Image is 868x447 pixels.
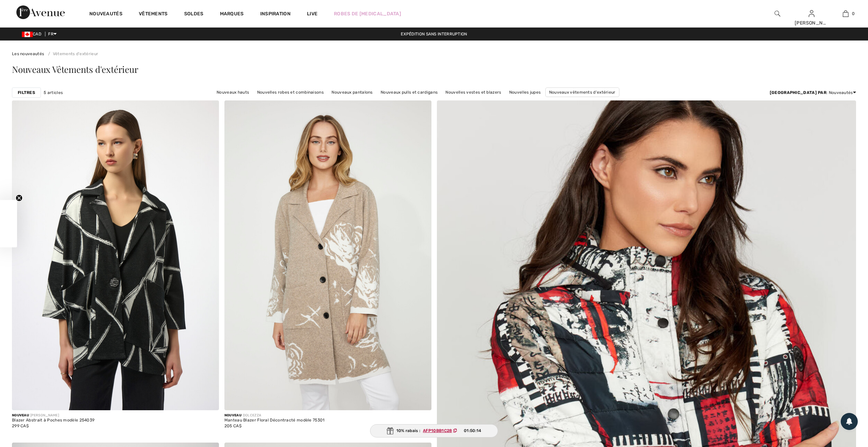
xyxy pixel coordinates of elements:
[328,88,376,97] a: Nouveaux pantalons
[545,87,619,97] a: Nouveaux vêtements d'extérieur
[224,413,325,418] div: DOLCEZZA
[260,11,291,18] span: Inspiration
[220,11,244,18] a: Marques
[16,194,23,201] button: Close teaser
[22,32,33,37] img: Canadian Dollar
[224,413,241,417] span: Nouveau
[89,11,122,18] a: Nouveautés
[307,10,318,17] a: Live
[334,10,401,17] a: Robes de [MEDICAL_DATA]
[770,90,826,95] strong: [GEOGRAPHIC_DATA] par
[843,10,849,18] img: Mon panier
[12,413,29,417] span: Nouveau
[12,418,94,423] div: Blazer Abstrait à Poches modèle 254039
[506,88,544,97] a: Nouvelles jupes
[809,10,814,18] img: Mes infos
[213,88,252,97] a: Nouveaux hauts
[12,51,44,56] a: Les nouveautés
[852,11,855,17] span: 0
[387,427,394,434] img: Gift.svg
[48,32,57,36] span: FR
[12,424,29,428] span: 299 CA$
[45,51,99,56] a: Vêtements d'extérieur
[18,90,35,96] strong: Filtres
[423,428,452,433] ins: AFP10BB1C28
[12,413,94,418] div: [PERSON_NAME]
[184,11,204,18] a: Soldes
[770,90,856,96] div: : Nouveautés
[377,88,441,97] a: Nouveaux pulls et cardigans
[370,424,498,437] div: 10% rabais :
[809,10,814,17] a: Se connecter
[775,10,780,18] img: recherche
[254,88,327,97] a: Nouvelles robes et combinaisons
[44,90,63,96] span: 5 articles
[12,100,219,410] img: Blazer Abstrait à Poches modèle 254039. Noir/Blanc Cassé
[829,10,862,18] a: 0
[224,418,325,423] div: Manteau Blazer Floral Décontracté modèle 75301
[16,5,65,19] img: 1ère Avenue
[139,11,168,18] a: Vêtements
[464,428,481,434] span: 01:50:14
[442,88,504,97] a: Nouvelles vestes et blazers
[224,424,241,428] span: 205 CA$
[12,63,138,75] span: Nouveaux Vêtements d'extérieur
[795,19,828,27] div: [PERSON_NAME]
[224,100,431,410] img: Manteau Blazer Floral Décontracté modèle 75301. Gruau
[22,32,44,36] span: CAD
